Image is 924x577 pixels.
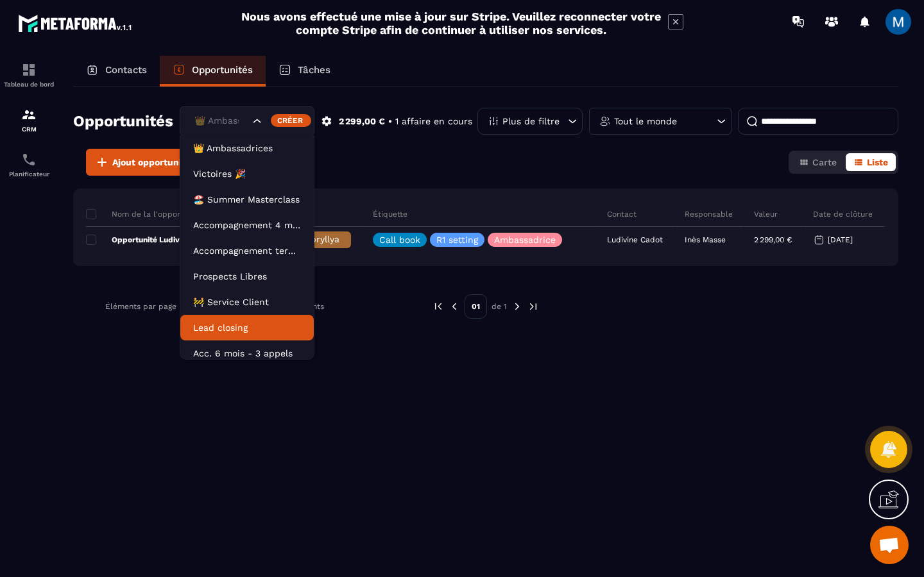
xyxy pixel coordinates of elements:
[3,126,55,133] p: CRM
[21,107,37,122] img: formation
[449,301,460,312] img: prev
[86,235,215,245] p: Opportunité Ludivine Cadot
[3,53,55,97] a: formationformationTableau de bord
[846,153,896,171] button: Liste
[193,296,301,308] p: 🚧 Service Client
[21,62,37,78] img: formation
[867,157,888,167] span: Liste
[373,209,407,219] p: Étiquette
[828,235,853,244] p: [DATE]
[502,117,560,126] p: Plus de filtre
[105,302,176,311] p: Éléments par page
[73,108,173,134] h2: Opportunités
[86,149,199,176] button: Ajout opportunité
[870,526,909,564] a: Ouvrir le chat
[754,209,778,219] p: Valeur
[494,235,556,244] p: Ambassadrice
[193,193,301,206] p: 🏖️ Summer Masterclass
[379,235,420,244] p: Call book
[685,209,733,219] p: Responsable
[18,12,133,35] img: logo
[21,152,37,167] img: scheduler
[492,301,507,312] p: de 1
[191,114,250,128] input: Search for option
[754,235,792,244] p: 2 299,00 €
[339,115,385,128] p: 2 299,00 €
[298,64,330,76] p: Tâches
[193,270,301,283] p: Prospects Libres
[388,115,392,128] p: •
[527,301,539,312] img: next
[791,153,844,171] button: Carte
[241,10,662,37] h2: Nous avons effectué une mise à jour sur Stripe. Veuillez reconnecter votre compte Stripe afin de ...
[511,301,523,312] img: next
[3,97,55,142] a: formationformationCRM
[299,234,339,244] span: Appryllya
[271,114,311,127] div: Créer
[607,209,637,219] p: Contact
[3,171,55,178] p: Planificateur
[193,142,301,155] p: 👑 Ambassadrices
[432,301,444,312] img: prev
[685,235,726,244] p: Inès Masse
[193,219,301,231] p: Accompagnement 4 mois
[193,244,301,257] p: Accompagnement terminé
[193,321,301,334] p: Lead closing
[86,209,202,219] p: Nom de la l'opportunité
[465,294,487,319] p: 01
[105,64,147,76] p: Contacts
[813,209,873,219] p: Date de clôture
[180,106,314,136] div: Search for option
[395,115,472,128] p: 1 affaire en cours
[614,117,677,126] p: Tout le monde
[73,56,160,87] a: Contacts
[193,347,301,360] p: Acc. 6 mois - 3 appels
[192,64,253,76] p: Opportunités
[3,81,55,88] p: Tableau de bord
[3,142,55,187] a: schedulerschedulerPlanificateur
[436,235,478,244] p: R1 setting
[812,157,837,167] span: Carte
[193,167,301,180] p: Victoires 🎉
[266,56,343,87] a: Tâches
[112,156,191,169] span: Ajout opportunité
[160,56,266,87] a: Opportunités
